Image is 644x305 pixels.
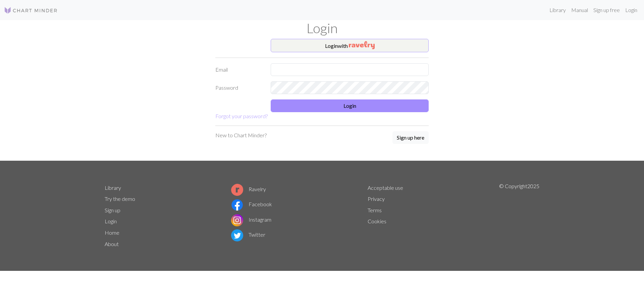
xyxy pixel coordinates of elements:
a: Ravelry [231,186,266,192]
img: Twitter logo [231,229,243,241]
a: Sign up free [591,3,623,17]
a: Acceptable use [368,184,403,191]
a: Manual [569,3,591,17]
a: Instagram [231,216,271,223]
a: Forgot your password? [215,113,268,119]
label: Email [211,63,267,76]
img: Facebook logo [231,199,243,211]
img: Ravelry [349,41,375,49]
a: Privacy [368,196,385,202]
a: Library [547,3,569,17]
a: About [105,241,119,247]
a: Facebook [231,201,272,207]
img: Ravelry logo [231,184,243,196]
a: Home [105,229,119,236]
h1: Login [101,20,543,36]
button: Sign up here [392,131,429,144]
a: Twitter [231,231,265,238]
button: Loginwith [271,39,429,52]
a: Sign up [105,207,120,213]
a: Login [105,218,117,224]
img: Instagram logo [231,214,243,226]
a: Login [623,3,640,17]
p: © Copyright 2025 [499,182,539,250]
a: Sign up here [392,131,429,145]
a: Terms [368,207,382,213]
label: Password [211,81,267,94]
p: New to Chart Minder? [215,131,267,139]
img: Logo [4,6,58,14]
button: Login [271,99,429,112]
a: Library [105,184,121,191]
a: Cookies [368,218,386,224]
a: Try the demo [105,196,135,202]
